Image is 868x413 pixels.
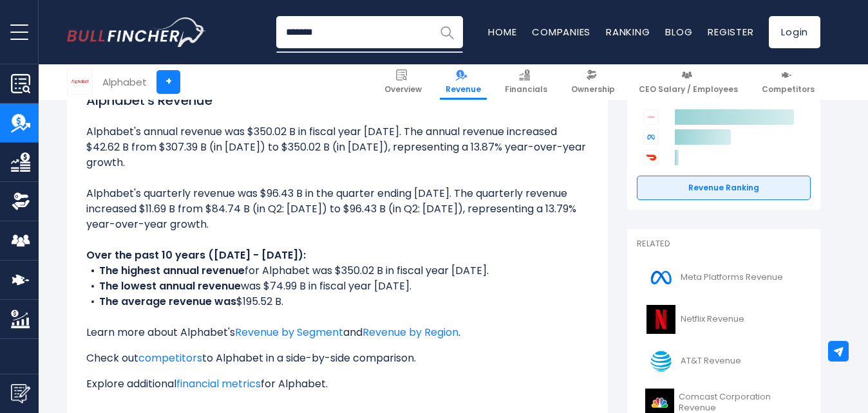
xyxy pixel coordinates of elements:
[99,294,236,309] b: The average revenue was
[176,376,261,391] a: financial metrics
[86,279,589,294] li: was $74.99 B in fiscal year [DATE].
[633,64,744,100] a: CEO Salary / Employees
[637,239,811,250] p: Related
[99,263,245,278] b: The highest annual revenue
[440,64,487,100] a: Revenue
[86,263,589,279] li: for Alphabet was $350.02 B in fiscal year [DATE].
[665,25,692,39] a: Blog
[645,347,677,376] img: T logo
[645,263,677,292] img: META logo
[68,69,92,94] img: GOOGL logo
[138,351,202,365] a: competitors
[606,25,650,39] a: Ranking
[643,150,659,165] img: DoorDash competitors logo
[102,75,147,89] div: Alphabet
[643,109,659,125] img: Alphabet competitors logo
[637,344,811,379] a: AT&T Revenue
[86,294,589,309] li: $195.52 B.
[762,84,815,95] span: Competitors
[11,192,30,211] img: Ownership
[446,84,481,95] span: Revenue
[156,70,180,94] a: +
[643,129,659,145] img: Meta Platforms competitors logo
[708,25,753,39] a: Register
[86,376,589,392] p: Explore additional for Alphabet.
[379,64,428,100] a: Overview
[86,186,589,232] li: Alphabet's quarterly revenue was $96.43 B in the quarter ending [DATE]. The quarterly revenue inc...
[67,17,205,47] a: Go to homepage
[235,325,343,340] a: Revenue by Segment
[571,84,615,95] span: Ownership
[756,64,820,100] a: Competitors
[86,91,589,110] h1: Alphabet's Revenue
[769,16,820,48] a: Login
[499,64,553,100] a: Financials
[645,305,677,334] img: NFLX logo
[637,260,811,295] a: Meta Platforms Revenue
[363,325,458,340] a: Revenue by Region
[86,124,589,170] li: Alphabet's annual revenue was $350.02 B in fiscal year [DATE]. The annual revenue increased $42.6...
[86,325,589,340] p: Learn more about Alphabet's and .
[565,64,621,100] a: Ownership
[431,16,463,48] button: Search
[639,84,738,95] span: CEO Salary / Employees
[86,248,306,262] b: Over the past 10 years ([DATE] - [DATE]):
[532,25,590,39] a: Companies
[637,176,811,200] a: Revenue Ranking
[488,25,516,39] a: Home
[86,351,589,366] p: Check out to Alphabet in a side-by-side comparison.
[637,302,811,337] a: Netflix Revenue
[505,84,547,95] span: Financials
[67,17,206,47] img: Bullfincher logo
[384,84,422,95] span: Overview
[99,279,241,293] b: The lowest annual revenue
